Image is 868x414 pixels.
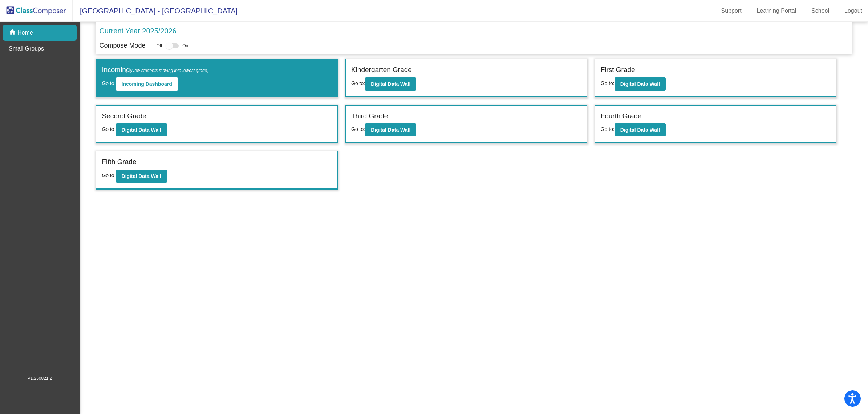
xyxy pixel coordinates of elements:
mat-icon: home [9,28,17,37]
button: Digital Data Wall [116,170,167,183]
span: [GEOGRAPHIC_DATA] - [GEOGRAPHIC_DATA] [73,5,238,17]
span: Go to: [601,80,615,86]
span: Go to: [601,126,615,132]
a: Learning Portal [751,5,802,17]
label: Fourth Grade [601,111,642,122]
button: Digital Data Wall [615,123,666,136]
p: Current Year 2025/2026 [99,25,176,36]
p: Compose Mode [99,41,145,51]
span: Go to: [351,80,365,86]
a: Logout [839,5,868,17]
span: Go to: [351,126,365,132]
button: Digital Data Wall [615,77,666,91]
p: Home [17,28,33,37]
b: Digital Data Wall [371,127,410,133]
button: Digital Data Wall [365,123,416,136]
label: Kindergarten Grade [351,65,412,75]
label: Second Grade [102,111,146,122]
span: Go to: [102,126,115,132]
b: Digital Data Wall [620,127,660,133]
span: Go to: [102,172,115,178]
b: Digital Data Wall [371,81,410,87]
b: Digital Data Wall [122,127,161,133]
label: Incoming [102,65,208,75]
label: Third Grade [351,111,388,122]
b: Digital Data Wall [620,81,660,87]
button: Incoming Dashboard [116,77,178,91]
button: Digital Data Wall [365,77,416,91]
label: Fifth Grade [102,157,136,167]
b: Digital Data Wall [122,173,161,179]
a: School [806,5,835,17]
span: Off [156,43,162,49]
b: Incoming Dashboard [122,81,172,87]
a: Support [715,5,747,17]
label: First Grade [601,65,635,75]
p: Small Groups [9,44,44,53]
span: Go to: [102,80,115,86]
span: On [182,43,188,49]
span: (New students moving into lowest grade) [130,68,209,73]
button: Digital Data Wall [116,123,167,136]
